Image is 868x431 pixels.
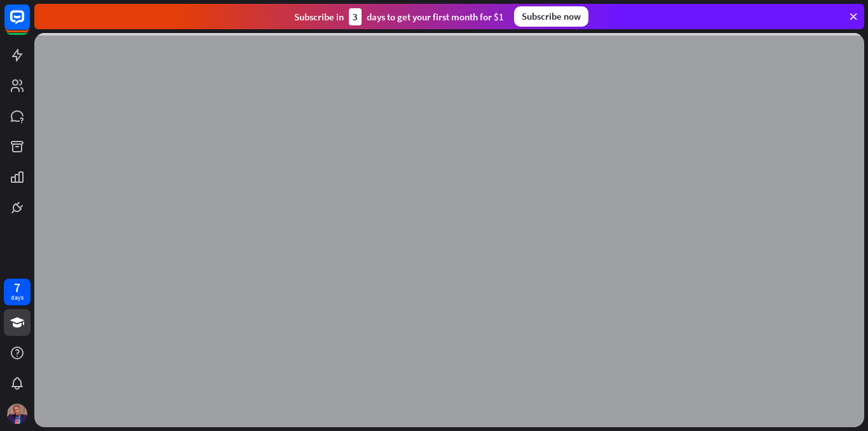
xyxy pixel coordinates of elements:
[514,6,588,27] div: Subscribe now
[349,8,362,25] div: 3
[294,8,504,25] div: Subscribe in days to get your first month for $1
[11,293,24,302] div: days
[14,282,20,293] div: 7
[4,279,31,305] a: 7 days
